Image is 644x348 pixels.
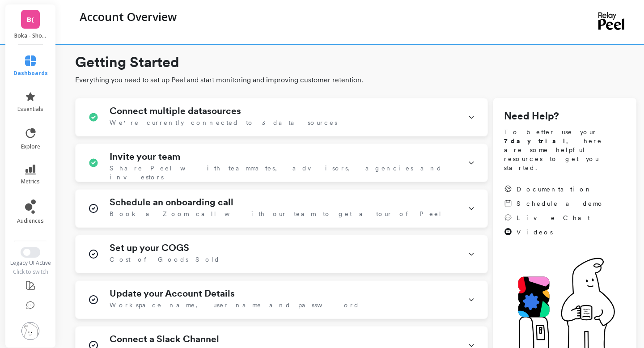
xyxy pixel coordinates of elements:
span: dashboards [13,70,48,77]
span: To better use your , here are some helpful resources to get you started. [504,127,626,172]
div: Click to switch [4,268,57,276]
span: We're currently connected to 3 data sources [110,118,337,127]
h1: Invite your team [110,151,180,162]
span: Everything you need to set up Peel and start monitoring and improving customer retention. [75,75,636,85]
p: Account Overview [80,9,177,24]
p: Boka - Shopify (Essor) [14,32,47,39]
h1: Need Help? [504,109,626,124]
a: Documentation [504,185,604,194]
span: B( [27,14,34,25]
strong: 7 day trial [504,137,566,144]
span: Documentation [517,185,593,194]
h1: Update your Account Details [110,288,235,299]
span: Cost of Goods Sold [110,255,220,264]
span: Share Peel with teammates, advisors, agencies and investors [110,164,457,182]
span: explore [21,143,40,150]
span: essentials [17,106,43,113]
h1: Getting Started [75,51,636,73]
button: Switch to New UI [21,247,40,258]
h1: Schedule an onboarding call [110,197,233,208]
h1: Set up your COGS [110,242,189,253]
span: audiences [17,217,44,225]
span: Workspace name, user name and password [110,301,360,310]
span: metrics [21,178,40,185]
div: Legacy UI Active [4,259,57,267]
img: profile picture [21,322,39,340]
a: Schedule a demo [504,199,604,208]
h1: Connect a Slack Channel [110,334,219,344]
span: Schedule a demo [517,199,604,208]
h1: Connect multiple datasources [110,106,241,116]
span: Live Chat [517,213,590,222]
a: Videos [504,228,604,237]
span: Videos [517,228,553,237]
span: Book a Zoom call with our team to get a tour of Peel [110,209,442,218]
